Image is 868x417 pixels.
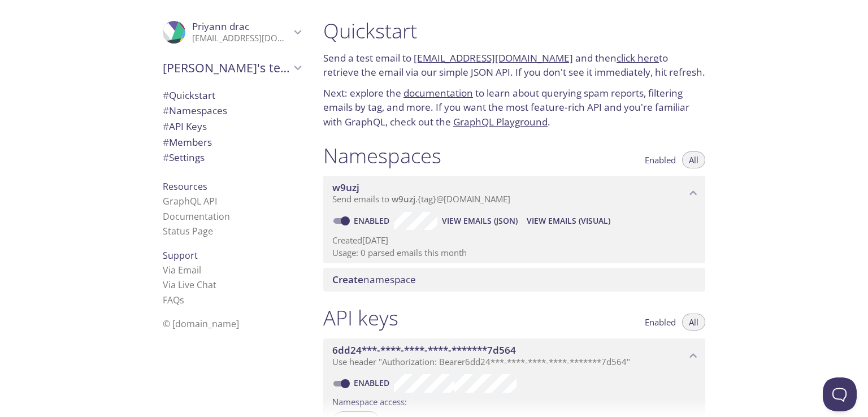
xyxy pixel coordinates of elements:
[163,294,184,306] a: FAQ
[154,119,310,134] div: API Keys
[332,193,510,205] span: Send emails to . {tag} @[DOMAIN_NAME]
[163,249,198,262] span: Support
[163,318,239,330] span: © [DOMAIN_NAME]
[323,143,441,168] h1: Namespaces
[163,180,207,193] span: Resources
[163,151,205,164] span: Settings
[323,305,398,331] h1: API keys
[332,181,359,194] span: w9uzj
[154,53,310,82] div: Priyann's team
[332,234,696,246] p: Created [DATE]
[163,136,169,149] span: #
[163,120,207,133] span: API Keys
[323,176,705,211] div: w9uzj namespace
[163,89,169,102] span: #
[163,104,227,117] span: Namespaces
[192,33,290,44] p: [EMAIL_ADDRESS][DOMAIN_NAME]
[192,20,249,33] span: Priyann drac
[442,214,518,228] span: View Emails (JSON)
[154,14,310,51] div: Priyann drac
[414,51,573,64] a: [EMAIL_ADDRESS][DOMAIN_NAME]
[682,314,705,331] button: All
[163,60,290,76] span: [PERSON_NAME]'s team
[332,273,416,286] span: namespace
[392,193,415,205] span: w9uzj
[332,393,407,409] label: Namespace access:
[163,210,230,223] a: Documentation
[682,151,705,168] button: All
[163,151,169,164] span: #
[163,120,169,133] span: #
[163,195,217,207] a: GraphQL API
[180,294,184,306] span: s
[163,264,201,276] a: Via Email
[154,134,310,150] div: Members
[352,377,394,388] a: Enabled
[323,18,705,44] h1: Quickstart
[527,214,610,228] span: View Emails (Visual)
[522,212,615,230] button: View Emails (Visual)
[323,51,705,80] p: Send a test email to and then to retrieve the email via our simple JSON API. If you don't see it ...
[453,115,548,128] a: GraphQL Playground
[823,377,857,411] iframe: Help Scout Beacon - Open
[332,273,363,286] span: Create
[352,215,394,226] a: Enabled
[332,247,696,259] p: Usage: 0 parsed emails this month
[437,212,522,230] button: View Emails (JSON)
[154,88,310,103] div: Quickstart
[638,314,683,331] button: Enabled
[163,225,213,237] a: Status Page
[323,268,705,292] div: Create namespace
[154,103,310,119] div: Namespaces
[638,151,683,168] button: Enabled
[163,104,169,117] span: #
[163,89,215,102] span: Quickstart
[617,51,659,64] a: click here
[154,150,310,166] div: Team Settings
[403,86,473,99] a: documentation
[163,279,216,291] a: Via Live Chat
[323,86,705,129] p: Next: explore the to learn about querying spam reports, filtering emails by tag, and more. If you...
[163,136,212,149] span: Members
